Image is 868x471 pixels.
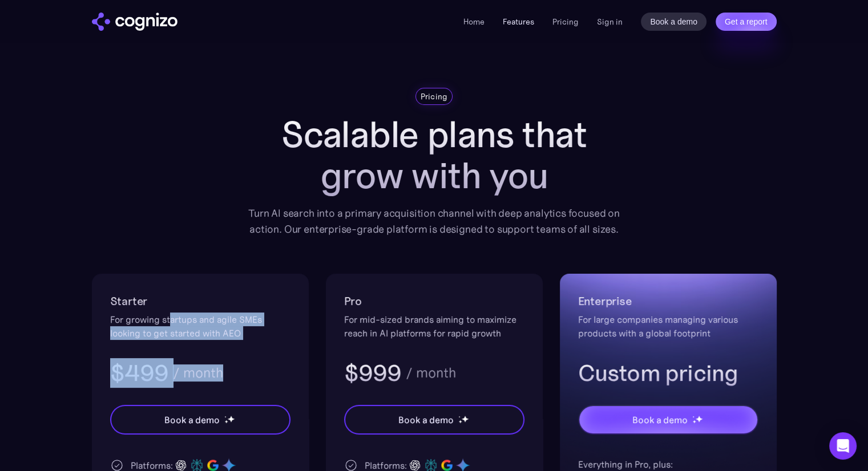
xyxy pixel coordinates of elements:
div: Book a demo [398,413,453,427]
div: Book a demo [632,413,687,427]
img: star [461,415,469,423]
img: cognizo logo [92,13,177,31]
div: For large companies managing various products with a global footprint [578,312,758,340]
a: Get a report [716,13,777,31]
h1: Scalable plans that grow with you [240,114,628,196]
a: Book a demo [641,13,706,31]
a: Book a demostarstarstar [578,405,758,435]
div: For growing startups and agile SMEs looking to get started with AEO [110,312,290,340]
img: star [692,420,696,424]
div: Everything in Pro, plus: [578,457,758,471]
div: Turn AI search into a primary acquisition channel with deep analytics focused on action. Our ente... [240,205,628,237]
img: star [227,415,235,423]
img: star [224,420,228,424]
a: Book a demostarstarstar [344,405,524,435]
img: star [224,416,226,417]
h2: Starter [110,292,290,310]
img: star [692,416,694,417]
div: Pricing [421,91,448,102]
a: home [92,13,177,31]
div: Book a demo [164,413,219,427]
img: star [458,416,460,417]
a: Sign in [597,15,623,29]
div: / month [173,366,223,380]
a: Home [463,17,485,27]
div: For mid-sized brands aiming to maximize reach in AI platforms for rapid growth [344,312,524,340]
a: Book a demostarstarstar [110,405,290,435]
div: / month [406,366,456,380]
h3: $999 [344,358,402,388]
h3: Custom pricing [578,358,758,388]
h2: Enterprise [578,292,758,310]
a: Features [503,17,534,27]
a: Pricing [552,17,579,27]
img: star [458,420,462,424]
h2: Pro [344,292,524,310]
img: star [695,415,703,423]
div: Open Intercom Messenger [829,432,857,460]
h3: $499 [110,358,169,388]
